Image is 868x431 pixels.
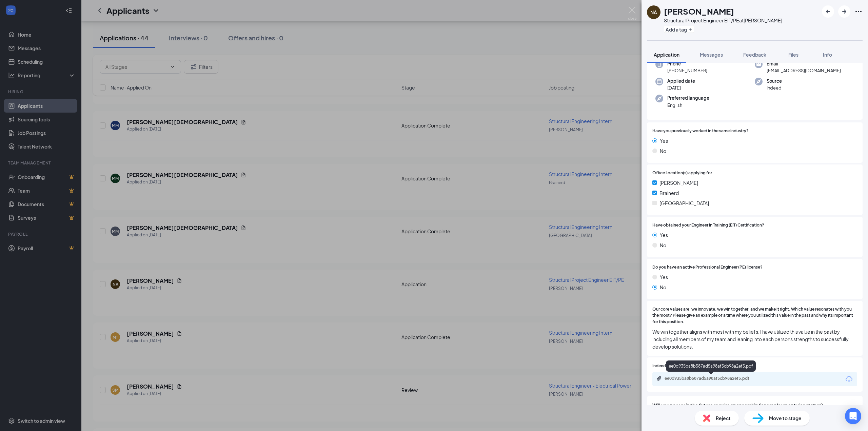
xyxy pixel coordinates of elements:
[769,414,802,422] span: Move to stage
[767,67,841,74] span: [EMAIL_ADDRESS][DOMAIN_NAME]
[854,7,863,16] svg: Ellipses
[660,241,666,249] span: No
[667,60,707,67] span: Phone
[660,273,668,281] span: Yes
[659,199,709,207] span: [GEOGRAPHIC_DATA]
[716,414,731,422] span: Reject
[822,5,834,18] button: ArrowLeftNew
[840,7,848,16] svg: ArrowRight
[824,7,832,16] svg: ArrowLeftNew
[838,5,850,18] button: ArrowRight
[650,9,657,16] div: NA
[660,283,666,291] span: No
[688,27,692,32] svg: Plus
[667,102,709,109] span: English
[652,170,712,176] span: Office Location(s) applying for
[767,60,841,67] span: Email
[660,137,668,144] span: Yes
[652,128,749,134] span: Have you previously worked in the same industry?
[767,78,782,84] span: Source
[652,222,764,229] span: Have obtained your Engineer in Training (EIT) Certification?
[660,147,666,155] span: No
[652,306,857,326] span: Our core values are: we innovate, we win together, and we make it right. Which value resonates wi...
[667,67,707,74] span: [PHONE_NUMBER]
[667,84,695,91] span: [DATE]
[656,376,766,382] a: Paperclipee0d935ba8b587ad5a98af5cb98a2ef5.pdf
[664,17,782,24] div: Structural Project Engineer EIT/PE at [PERSON_NAME]
[664,5,734,17] h1: [PERSON_NAME]
[660,231,668,239] span: Yes
[666,360,756,372] div: ee0d935ba8b587ad5a98af5cb98a2ef5.pdf
[823,52,832,58] span: Info
[654,52,679,58] span: Application
[664,26,694,33] button: PlusAdd a tag
[700,52,723,58] span: Messages
[667,95,709,101] span: Preferred language
[845,375,853,383] svg: Download
[767,84,782,91] span: Indeed
[667,78,695,84] span: Applied date
[652,401,857,409] span: Will you now or in the future require sponsorship for employment visa status?
[659,189,679,197] span: Brainerd
[652,363,682,369] span: Indeed Resume
[656,376,662,381] svg: Paperclip
[659,179,698,187] span: [PERSON_NAME]
[665,376,759,381] div: ee0d935ba8b587ad5a98af5cb98a2ef5.pdf
[845,408,861,424] div: Open Intercom Messenger
[743,52,766,58] span: Feedback
[652,264,763,271] span: Do you have an active Professional Engineer (PE) license?
[652,328,857,350] span: We win together aligns with most with my beliefs. I have utilized this value in the past by inclu...
[788,52,798,58] span: Files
